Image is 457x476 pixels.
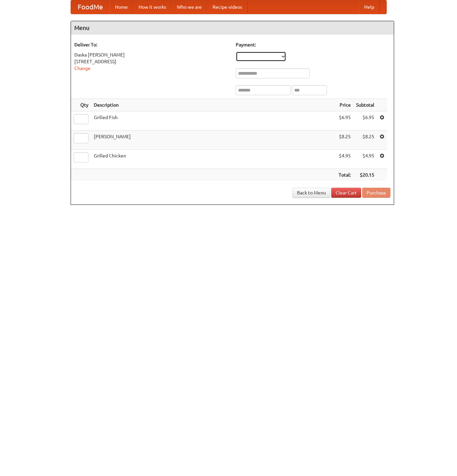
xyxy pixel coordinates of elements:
th: Total: [336,169,353,181]
h5: Deliver To: [74,41,229,48]
td: $8.25 [353,131,377,150]
a: Back to Menu [293,188,330,198]
td: Grilled Fish [91,111,336,131]
h5: Payment: [236,41,390,48]
div: [STREET_ADDRESS] [74,58,229,65]
a: Recipe videos [207,0,247,14]
td: Grilled Chicken [91,150,336,169]
td: $4.95 [353,150,377,169]
th: $20.15 [353,169,377,181]
a: Change [74,66,90,71]
div: Daska [PERSON_NAME] [74,51,229,58]
a: Who we are [172,0,207,14]
td: $8.25 [336,131,353,150]
td: [PERSON_NAME] [91,131,336,150]
a: Clear Cart [331,188,361,198]
th: Subtotal [353,99,377,111]
td: $6.95 [336,111,353,131]
a: How it works [133,0,172,14]
a: Help [359,0,380,14]
td: $4.95 [336,150,353,169]
button: Purchase [362,188,390,198]
th: Qty [71,99,91,111]
a: Home [110,0,133,14]
h4: Menu [71,21,394,35]
th: Price [336,99,353,111]
td: $6.95 [353,111,377,131]
a: FoodMe [71,0,110,14]
th: Description [91,99,336,111]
